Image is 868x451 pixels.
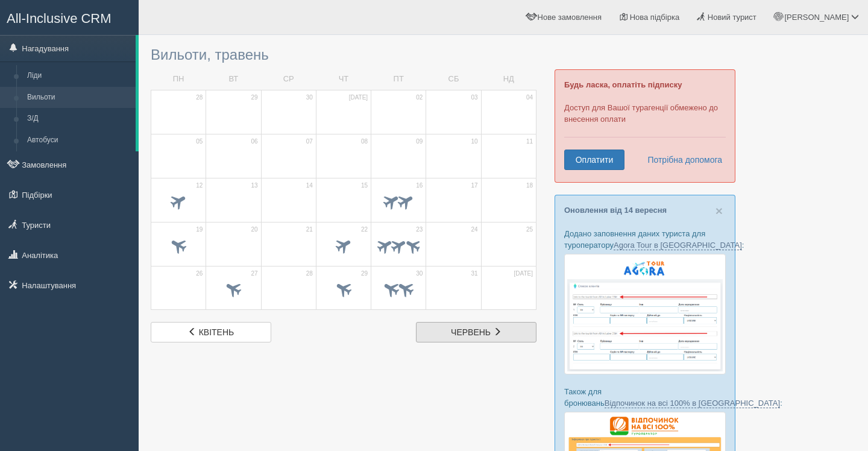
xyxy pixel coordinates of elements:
span: 12 [196,181,203,190]
h3: Вильоти, травень [151,47,536,63]
a: Ліди [22,65,136,87]
span: 28 [196,93,203,102]
span: 10 [471,137,478,146]
a: Оплатити [564,150,624,170]
td: СБ [426,69,481,90]
span: 03 [471,93,478,102]
a: Потрібна допомога [640,150,723,170]
span: 08 [361,137,368,146]
span: 05 [196,137,203,146]
span: 04 [526,93,533,102]
a: квітень [151,322,271,342]
span: 16 [416,181,423,190]
td: ПН [151,69,206,90]
span: 28 [306,270,313,278]
span: 25 [526,225,533,234]
span: Нова підбірка [630,13,680,22]
span: 23 [416,225,423,234]
span: 26 [196,270,203,278]
b: Будь ласка, оплатіть підписку [564,80,682,89]
span: 30 [416,270,423,278]
span: 30 [306,93,313,102]
span: 24 [471,225,478,234]
span: 17 [471,181,478,190]
a: Автобуси [22,130,136,151]
span: 21 [306,225,313,234]
span: 02 [416,93,423,102]
span: 20 [251,225,257,234]
span: 15 [361,181,368,190]
a: Відпочинок на всі 100% в [GEOGRAPHIC_DATA] [605,399,780,408]
a: червень [416,322,536,342]
span: 13 [251,181,257,190]
span: [DATE] [349,93,368,102]
td: НД [481,69,536,90]
a: Agora Tour в [GEOGRAPHIC_DATA] [614,241,742,250]
span: 31 [471,270,478,278]
span: 29 [361,270,368,278]
td: ПТ [371,69,426,90]
td: СР [261,69,316,90]
span: Нове замовлення [538,13,602,22]
span: 09 [416,137,423,146]
span: [DATE] [514,270,533,278]
span: 19 [196,225,203,234]
span: 27 [251,270,257,278]
span: 18 [526,181,533,190]
p: Також для бронювань : [564,386,726,409]
a: All-Inclusive CRM [1,1,138,34]
td: ЧТ [316,69,371,90]
span: Новий турист [708,13,756,22]
span: All-Inclusive CRM [7,11,112,26]
span: 29 [251,93,257,102]
span: [PERSON_NAME] [784,13,849,22]
span: × [715,204,723,218]
span: 14 [306,181,313,190]
span: 11 [526,137,533,146]
p: Додано заповнення даних туриста для туроператору : [564,228,726,251]
img: agora-tour-%D1%84%D0%BE%D1%80%D0%BC%D0%B0-%D0%B1%D1%80%D0%BE%D0%BD%D1%8E%D0%B2%D0%B0%D0%BD%D0%BD%... [564,254,726,374]
div: Доступ для Вашої турагенції обмежено до внесення оплати [555,69,735,183]
span: червень [451,327,491,337]
span: квітень [199,327,234,337]
button: Close [715,204,723,217]
a: З/Д [22,108,136,130]
span: 06 [251,137,257,146]
a: Оновлення від 14 вересня [564,206,667,215]
span: 07 [306,137,313,146]
a: Вильоти [22,87,136,109]
span: 22 [361,225,368,234]
td: ВТ [206,69,261,90]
